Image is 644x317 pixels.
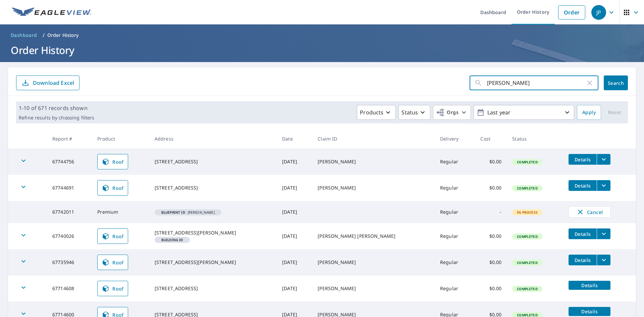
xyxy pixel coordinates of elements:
[597,154,610,165] button: filesDropdownBtn-67744756
[102,158,124,166] span: Roof
[102,232,124,240] span: Roof
[47,201,92,223] td: 67742011
[312,175,435,201] td: [PERSON_NAME]
[569,180,597,191] button: detailsBtn-67744691
[569,307,610,316] button: detailsBtn-67714600
[569,206,610,218] button: Cancel
[277,275,312,302] td: [DATE]
[573,231,593,237] span: Details
[157,211,219,214] span: [PERSON_NAME]
[475,129,507,149] th: Cost
[47,175,92,201] td: 67744691
[360,108,383,116] p: Products
[398,105,430,120] button: Status
[47,249,92,275] td: 67735946
[401,108,418,116] p: Status
[102,184,124,192] span: Roof
[576,208,603,216] span: Cancel
[155,184,271,191] div: [STREET_ADDRESS]
[97,154,128,169] a: Roof
[155,229,271,236] div: [STREET_ADDRESS][PERSON_NAME]
[597,180,610,191] button: filesDropdownBtn-67744691
[16,75,79,90] button: Download Excel
[47,32,79,39] p: Order History
[8,30,40,41] a: Dashboard
[161,211,185,214] em: Blueprint ID
[513,286,541,291] span: Completed
[155,285,271,292] div: [STREET_ADDRESS]
[357,105,396,120] button: Products
[569,228,597,239] button: detailsBtn-67740026
[12,7,91,17] img: EV Logo
[435,249,475,275] td: Regular
[475,149,507,175] td: $0.00
[102,258,124,266] span: Roof
[277,223,312,249] td: [DATE]
[312,249,435,275] td: [PERSON_NAME]
[19,115,94,121] p: Refine results by choosing filters
[435,275,475,302] td: Regular
[609,80,623,86] span: Search
[475,275,507,302] td: $0.00
[513,160,541,164] span: Completed
[475,249,507,275] td: $0.00
[97,281,128,296] a: Roof
[155,158,271,165] div: [STREET_ADDRESS]
[33,79,74,87] p: Download Excel
[513,260,541,265] span: Completed
[97,228,128,244] a: Roof
[573,182,593,189] span: Details
[11,32,37,39] span: Dashboard
[573,308,606,315] span: Details
[149,129,277,149] th: Address
[487,73,586,92] input: Address, Report #, Claim ID, etc.
[277,249,312,275] td: [DATE]
[277,129,312,149] th: Date
[582,108,596,117] span: Apply
[312,149,435,175] td: [PERSON_NAME]
[435,129,475,149] th: Delivery
[277,201,312,223] td: [DATE]
[597,228,610,239] button: filesDropdownBtn-67740026
[435,149,475,175] td: Regular
[558,5,585,19] a: Order
[475,175,507,201] td: $0.00
[47,275,92,302] td: 67714608
[19,104,94,112] p: 1-10 of 671 records shown
[102,284,124,293] span: Roof
[155,259,271,266] div: [STREET_ADDRESS][PERSON_NAME]
[8,43,636,57] h1: Order History
[513,234,541,239] span: Completed
[507,129,563,149] th: Status
[513,186,541,191] span: Completed
[92,129,149,149] th: Product
[569,255,597,265] button: detailsBtn-67735946
[47,129,92,149] th: Report #
[47,223,92,249] td: 67740026
[161,238,183,242] em: Building ID
[475,201,507,223] td: -
[312,223,435,249] td: [PERSON_NAME] [PERSON_NAME]
[573,156,593,163] span: Details
[474,105,574,120] button: Last year
[277,175,312,201] td: [DATE]
[43,31,45,39] li: /
[435,223,475,249] td: Regular
[569,281,610,290] button: detailsBtn-67714608
[435,201,475,223] td: Regular
[573,282,606,288] span: Details
[433,105,471,120] button: Orgs
[436,108,459,117] span: Orgs
[277,149,312,175] td: [DATE]
[97,255,128,270] a: Roof
[312,275,435,302] td: [PERSON_NAME]
[312,129,435,149] th: Claim ID
[569,154,597,165] button: detailsBtn-67744756
[92,201,149,223] td: Premium
[577,105,601,120] button: Apply
[573,257,593,263] span: Details
[8,30,636,41] nav: breadcrumb
[597,255,610,265] button: filesDropdownBtn-67735946
[513,210,542,215] span: In Process
[435,175,475,201] td: Regular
